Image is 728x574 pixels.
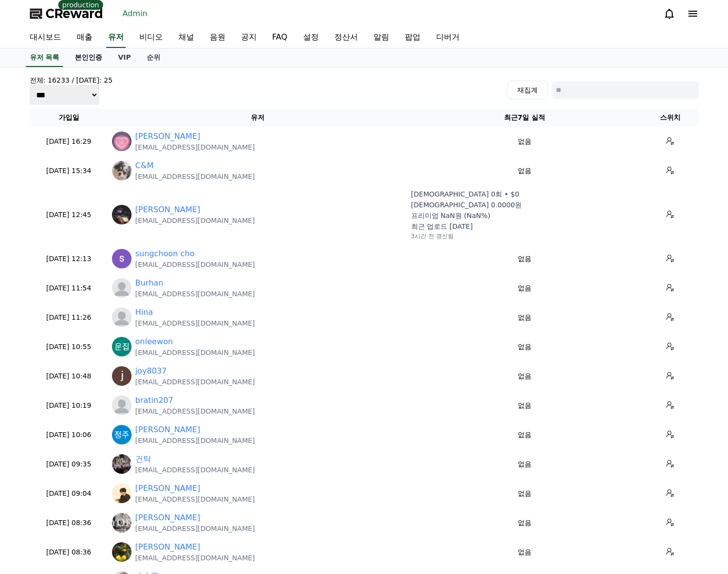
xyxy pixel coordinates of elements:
p: [EMAIL_ADDRESS][DOMAIN_NAME] [135,289,255,299]
img: https://lh3.googleusercontent.com/a/ACg8ocKttac9vr4KQqMmyc4R3Ym7QxWNL_I499JHiBFgPJ3_IwvQrFUU=s96-c [112,366,132,386]
p: [DATE] 16:29 [34,136,104,147]
p: [DATE] 11:26 [34,312,104,323]
a: Home [3,310,65,334]
p: [DEMOGRAPHIC_DATA] 0.0000원 [411,200,522,210]
p: [DATE] 12:13 [34,254,104,264]
a: [PERSON_NAME] [135,204,200,216]
p: 없음 [411,371,639,381]
p: [DATE] 11:54 [34,283,104,293]
a: Messages [65,310,126,334]
p: 없음 [411,283,639,293]
a: 비디오 [132,27,171,48]
img: http://k.kakaocdn.net/dn/j4KWS/btsOOqpY7Ye/QcksmhDqpQUvM98Hmqf8SK/img_640x640.jpg [112,454,132,474]
p: [EMAIL_ADDRESS][DOMAIN_NAME] [135,494,255,504]
a: 공지 [233,27,265,48]
img: https://lh3.googleusercontent.com/a/ACg8ocI8S_cX8KXhANSCQ_oYSjaWth5Im1aLJyg2qQVzoD7jitvh8xE=s96-c [112,132,132,151]
p: [EMAIL_ADDRESS][DOMAIN_NAME] [135,524,255,533]
a: [PERSON_NAME] [135,131,200,142]
a: 건탁 [135,453,151,465]
a: 채널 [171,27,202,48]
p: [DEMOGRAPHIC_DATA] 0회 • $0 [411,189,520,199]
a: 본인인증 [67,48,110,67]
p: 없음 [411,342,639,352]
p: [DATE] 10:19 [34,400,104,411]
p: [EMAIL_ADDRESS][DOMAIN_NAME] [135,172,255,181]
a: Admin [119,6,152,22]
a: [PERSON_NAME] [135,512,200,524]
p: 최근 업로드 [DATE] [411,221,473,231]
img: https://lh3.googleusercontent.com/a/ACg8ocJf0P1Koe971mm4daIEyi7eLws3ByYOo9OoE5JILAz5kXnT1uIO=s96-c [112,161,132,180]
p: [EMAIL_ADDRESS][DOMAIN_NAME] [135,553,255,563]
p: 없음 [411,136,639,147]
a: C&M [135,160,154,172]
span: Messages [81,325,110,333]
p: [EMAIL_ADDRESS][DOMAIN_NAME] [135,318,255,328]
a: 대시보드 [22,27,69,48]
a: [PERSON_NAME] [135,424,200,436]
a: 정산서 [327,27,366,48]
p: [DATE] 09:35 [34,459,104,469]
p: 없음 [411,166,639,176]
a: 매출 [69,27,100,48]
a: 음원 [202,27,233,48]
p: [DATE] 08:36 [34,518,104,528]
a: 알림 [366,27,397,48]
p: [EMAIL_ADDRESS][DOMAIN_NAME] [135,216,255,225]
a: 유저 목록 [26,48,64,67]
p: [EMAIL_ADDRESS][DOMAIN_NAME] [135,142,255,152]
a: 디버거 [428,27,467,48]
img: profile_blank.webp [112,278,132,298]
p: [EMAIL_ADDRESS][DOMAIN_NAME] [135,436,255,445]
th: 스위치 [642,109,699,127]
img: https://lh3.googleusercontent.com/a/ACg8ocLloT4f6CAVZfimlWZuC1FNAC8CIYMkJhhVMeEckYzuxRRO8jw2=s96-c [112,484,132,503]
img: https://lh3.googleusercontent.com/a/ACg8ocIoJJ-B9jq2ALPrwcXSVDQSATf6GINFTw4USvbigqLs9dkk3Q=s96-c [112,249,132,268]
a: bratin207 [135,395,174,406]
th: 유저 [108,109,407,127]
p: [DATE] 10:06 [34,430,104,440]
img: https://lh3.googleusercontent.com/a/ACg8ocKZxTDQ_z9hbeaD56o8DtUiVs3rIMDJk1Tszpv7ehl8IAW3BA=s96-c [112,337,132,356]
p: [EMAIL_ADDRESS][DOMAIN_NAME] [135,377,255,387]
span: Settings [145,325,169,332]
a: [PERSON_NAME] [135,541,200,553]
span: Home [25,325,42,332]
p: [DATE] 12:45 [34,210,104,220]
img: https://lh3.googleusercontent.com/a/ACg8ocJ1jmzhmVsj4DmpIj-YUV-dMElEM1G5Rw8PI8_Bq1OqHTBbqkdy=s96-c [112,513,132,532]
a: onleewon [135,336,173,348]
p: 없음 [411,400,639,411]
span: CReward [45,6,103,22]
a: 유저 [106,27,126,48]
p: 없음 [411,518,639,528]
img: https://lh3.googleusercontent.com/a/ACg8ocLmXyCGsl04Tzm6w52rwvoCHtNvuWZeZSx5mgmg41tb7quJNw=s96-c [112,425,132,444]
a: FAQ [265,27,295,48]
p: [EMAIL_ADDRESS][DOMAIN_NAME] [135,465,255,475]
a: Burhan [135,277,164,289]
a: 설정 [295,27,327,48]
p: 없음 [411,547,639,557]
a: CReward [30,6,103,22]
p: [EMAIL_ADDRESS][DOMAIN_NAME] [135,406,255,416]
a: 팝업 [397,27,428,48]
p: [DATE] 15:34 [34,166,104,176]
th: 최근7일 실적 [407,109,642,127]
p: 없음 [411,312,639,323]
p: [DATE] 10:48 [34,371,104,381]
p: [EMAIL_ADDRESS][DOMAIN_NAME] [135,260,255,269]
p: 3시간 전 갱신됨 [411,232,454,240]
p: [DATE] 10:55 [34,342,104,352]
img: profile_blank.webp [112,308,132,327]
img: https://cdn.creward.net/profile/user/YY08Aug 18, 2025124807_177abaa874540bd8a2aa50340912bcf5af59d... [112,205,132,224]
a: 순위 [139,48,168,67]
p: [DATE] 09:04 [34,488,104,499]
a: joy8037 [135,365,167,377]
button: 재집계 [507,81,548,99]
p: 없음 [411,459,639,469]
a: Hina [135,307,153,318]
th: 가입일 [30,109,108,127]
a: [PERSON_NAME] [135,483,200,494]
img: https://lh3.googleusercontent.com/a/ACg8ocLpCY4Q3-B9XpfCnMPCRk3-yXOV9WACFxmAhIMH9Tj1EGQ3Wir5=s96-c [112,542,132,562]
p: 없음 [411,430,639,440]
a: VIP [110,48,138,67]
p: [EMAIL_ADDRESS][DOMAIN_NAME] [135,348,255,357]
a: sungchoon cho [135,248,195,260]
p: 없음 [411,488,639,499]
